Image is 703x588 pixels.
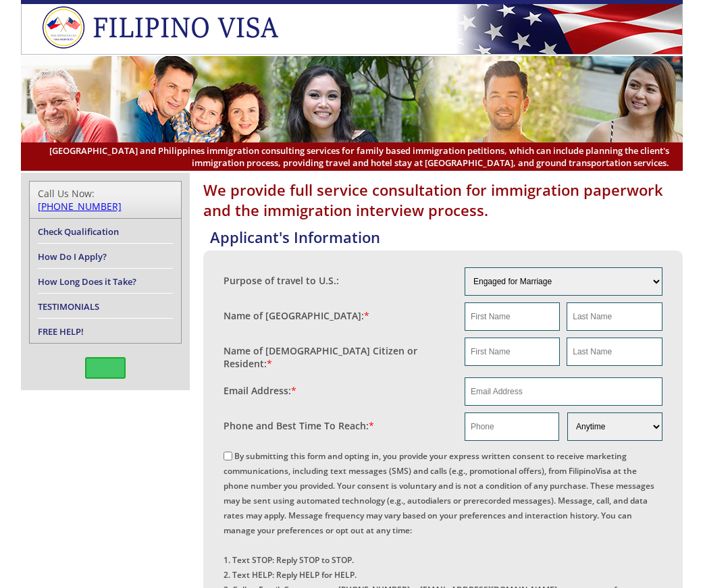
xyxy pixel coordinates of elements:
[34,144,669,169] span: [GEOGRAPHIC_DATA] and Philippines immigration consulting services for family based immigration pe...
[567,412,662,441] select: Phone and Best Reach Time are required.
[224,344,452,370] label: Name of [DEMOGRAPHIC_DATA] Citizen or Resident:
[38,325,84,338] a: FREE HELP!
[210,227,683,247] h4: Applicant's Information
[567,302,662,331] input: Last Name
[38,300,99,313] a: TESTIMONIALS
[465,412,559,441] input: Phone
[224,419,374,432] label: Phone and Best Time To Reach:
[38,250,107,263] a: How Do I Apply?
[224,274,339,287] label: Purpose of travel to U.S.:
[465,302,560,331] input: First Name
[465,338,560,366] input: First Name
[38,275,136,288] a: How Long Does it Take?
[465,377,662,406] input: Email Address
[38,187,173,213] div: Call Us Now:
[567,338,662,366] input: Last Name
[38,200,122,213] a: [PHONE_NUMBER]
[203,180,683,220] h1: We provide full service consultation for immigration paperwork and the immigration interview proc...
[38,225,119,238] a: Check Qualification
[224,452,232,460] input: By submitting this form and opting in, you provide your express written consent to receive market...
[224,309,369,322] label: Name of [GEOGRAPHIC_DATA]:
[224,384,296,397] label: Email Address:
